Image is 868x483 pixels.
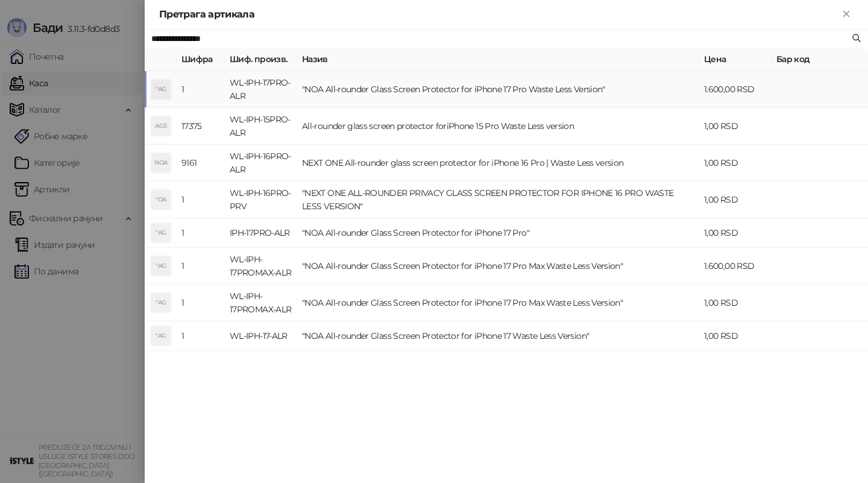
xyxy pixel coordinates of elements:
[699,108,772,145] td: 1,00 RSD
[297,182,699,218] td: "NEXT ONE ALL-ROUNDER PRIVACY GLASS SCREEN PROTECTOR FOR IPHONE 16 PRO WASTE LESS VERSION"
[225,182,297,218] td: WL-IPH-16PRO-PRV
[151,116,171,136] div: AGS
[699,145,772,182] td: 1,00 RSD
[151,326,171,346] div: "AG
[699,71,772,108] td: 1.600,00 RSD
[225,71,297,108] td: WL-IPH-17PRO-ALR
[177,145,225,182] td: 9161
[297,218,699,248] td: "NOA All-rounder Glass Screen Protector for iPhone 17 Pro"
[297,285,699,321] td: "NOA All-rounder Glass Screen Protector for iPhone 17 Pro Max Waste Less Version"
[699,218,772,248] td: 1,00 RSD
[225,248,297,285] td: WL-IPH-17PROMAX-ALR
[839,7,854,22] button: Close
[151,256,171,276] div: "AG
[297,108,699,145] td: All-rounder glass screen protector foriPhone 15 Pro Waste Less version
[225,145,297,182] td: WL-IPH-16PRO- ALR
[699,321,772,351] td: 1,00 RSD
[297,71,699,108] td: "NOA All-rounder Glass Screen Protector for iPhone 17 Pro Waste Less Version"
[225,108,297,145] td: WL-IPH-15PRO-ALR
[297,248,699,285] td: "NOA All-rounder Glass Screen Protector for iPhone 17 Pro Max Waste Less Version"
[177,71,225,108] td: 1
[177,218,225,248] td: 1
[177,285,225,321] td: 1
[151,80,171,99] div: "AG
[699,48,772,71] th: Цена
[297,48,699,71] th: Назив
[225,285,297,321] td: WL-IPH-17PROMAX-ALR
[151,293,171,312] div: "AG
[151,223,171,242] div: "AG
[699,248,772,285] td: 1.600,00 RSD
[177,48,225,71] th: Шифра
[177,248,225,285] td: 1
[177,182,225,218] td: 1
[225,218,297,248] td: IPH-17PRO-ALR
[225,321,297,351] td: WL-IPH-17-ALR
[699,285,772,321] td: 1,00 RSD
[699,182,772,218] td: 1,00 RSD
[151,190,171,209] div: "OA
[297,145,699,182] td: NEXT ONE All-rounder glass screen protector for iPhone 16 Pro | Waste Less version
[177,108,225,145] td: 17375
[297,321,699,351] td: "NOA All-rounder Glass Screen Protector for iPhone 17 Waste Less Version"
[225,48,297,71] th: Шиф. произв.
[159,7,839,22] div: Претрага артикала
[151,153,171,172] div: NOA
[177,321,225,351] td: 1
[772,48,868,71] th: Бар код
